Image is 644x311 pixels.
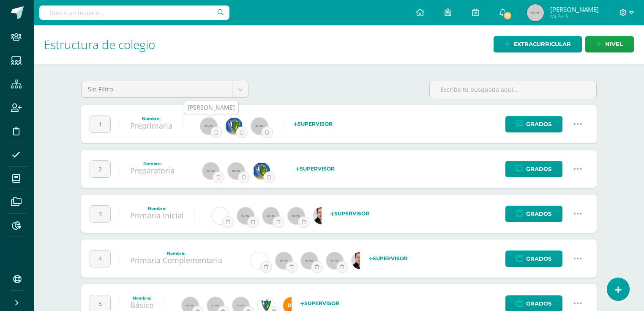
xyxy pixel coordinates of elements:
a: Básico [130,300,154,310]
img: 5efa647bd622e52820e205d13252bcc4.png [212,207,229,224]
img: fc224351b503ff6b3b614368b6a8a356.png [226,118,243,135]
strong: Supervisor [294,121,333,127]
img: 60x60 [326,252,343,269]
strong: Nombre: [133,295,151,301]
img: 60x60 [202,162,219,179]
img: 57933e79c0f622885edf5cfea874362b.png [352,252,368,269]
img: 60x60 [228,162,245,179]
input: Busca un usuario... [39,6,229,20]
strong: Nombre: [142,116,161,121]
img: 5efa647bd622e52820e205d13252bcc4.png [250,252,267,269]
strong: Nombre: [167,250,186,256]
span: Grados [526,161,551,177]
strong: Nombre: [143,160,162,166]
a: nivel [585,36,634,52]
img: 60x60 [262,207,279,224]
span: Estructura de colegio [44,36,155,52]
div: [PERSON_NAME] [188,103,235,112]
img: 60x60 [288,207,305,224]
img: 60x60 [301,252,318,269]
strong: Supervisor [330,210,369,217]
a: Preparatoria [130,165,175,176]
strong: Supervisor [296,165,335,172]
span: [PERSON_NAME] [550,5,599,14]
span: Mi Perfil [550,13,599,20]
a: Extracurricular [494,36,582,52]
span: Grados [526,116,551,132]
span: 17 [503,11,512,20]
span: Sin Filtro [88,81,226,97]
strong: Supervisor [369,255,408,261]
strong: Nombre: [148,205,166,211]
img: 60x60 [237,207,254,224]
a: Grados [505,116,562,132]
span: Extracurricular [513,36,571,52]
input: Escribe tu busqueda aqui... [430,81,596,98]
img: 45x45 [527,4,544,21]
span: Grados [526,206,551,222]
a: Grados [505,250,562,267]
img: 57933e79c0f622885edf5cfea874362b.png [313,207,330,224]
a: Sin Filtro [82,81,248,97]
a: Primaria Inicial [130,210,184,220]
span: Grados [526,251,551,267]
span: nivel [605,36,623,52]
img: 60x60 [251,118,268,135]
a: Primaria Complementaria [130,255,222,265]
a: Grados [505,206,562,222]
strong: Supervisor [300,300,339,306]
img: 60x60 [276,252,292,269]
img: 60x60 [200,118,217,135]
a: Grados [505,161,562,177]
img: fc224351b503ff6b3b614368b6a8a356.png [253,162,270,179]
a: Preprimaria [130,121,172,131]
